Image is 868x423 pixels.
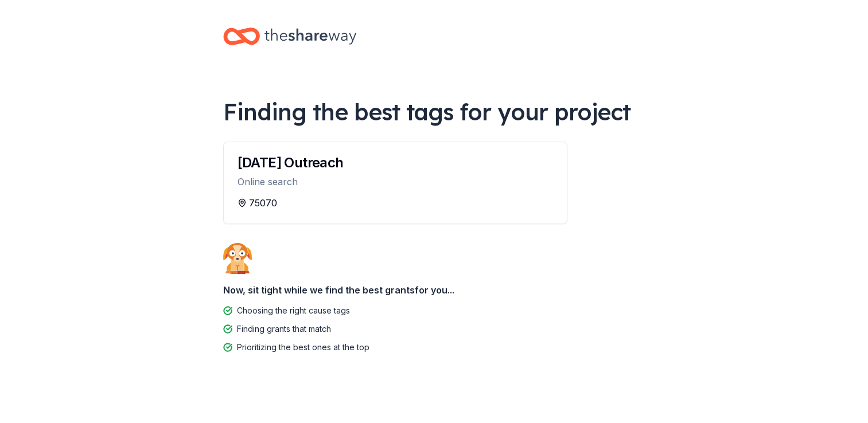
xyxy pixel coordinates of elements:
div: Finding grants that match [237,322,331,336]
div: [DATE] Outreach [238,156,553,170]
div: Prioritizing the best ones at the top [237,340,369,354]
div: 75070 [238,196,553,210]
img: Dog waiting patiently [223,242,252,273]
div: Finding the best tags for your project [223,96,645,128]
div: Now, sit tight while we find the best grants for you... [223,279,645,301]
div: Online search [238,174,553,189]
div: Choosing the right cause tags [237,304,350,318]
